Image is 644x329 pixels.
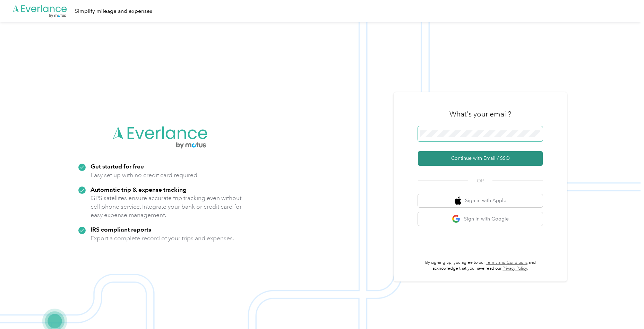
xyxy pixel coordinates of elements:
[91,194,242,219] p: GPS satellites ensure accurate trip tracking even without cell phone service. Integrate your bank...
[91,171,197,180] p: Easy set up with no credit card required
[486,260,527,265] a: Terms and Conditions
[468,177,492,184] span: OR
[91,234,234,243] p: Export a complete record of your trips and expenses.
[91,186,187,193] strong: Automatic trip & expense tracking
[75,7,152,16] div: Simplify mileage and expenses
[91,163,144,170] strong: Get started for free
[455,197,462,205] img: apple logo
[418,212,543,226] button: google logoSign in with Google
[418,194,543,208] button: apple logoSign in with Apple
[418,260,543,272] p: By signing up, you agree to our and acknowledge that you have read our .
[452,215,461,223] img: google logo
[418,151,543,166] button: Continue with Email / SSO
[91,226,151,233] strong: IRS compliant reports
[503,266,527,271] a: Privacy Policy
[449,109,511,119] h3: What's your email?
